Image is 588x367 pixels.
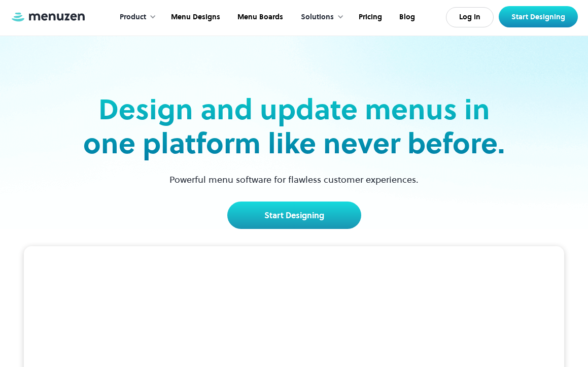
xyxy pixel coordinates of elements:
[120,12,146,23] div: Product
[291,2,349,33] div: Solutions
[110,2,161,33] div: Product
[446,7,494,27] a: Log In
[499,6,578,27] a: Start Designing
[157,173,431,186] p: Powerful menu software for flawless customer experiences.
[301,12,334,23] div: Solutions
[228,2,291,33] a: Menu Boards
[161,2,228,33] a: Menu Designs
[227,202,361,229] a: Start Designing
[80,92,508,160] h2: Design and update menus in one platform like never before.
[349,2,390,33] a: Pricing
[390,2,423,33] a: Blog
